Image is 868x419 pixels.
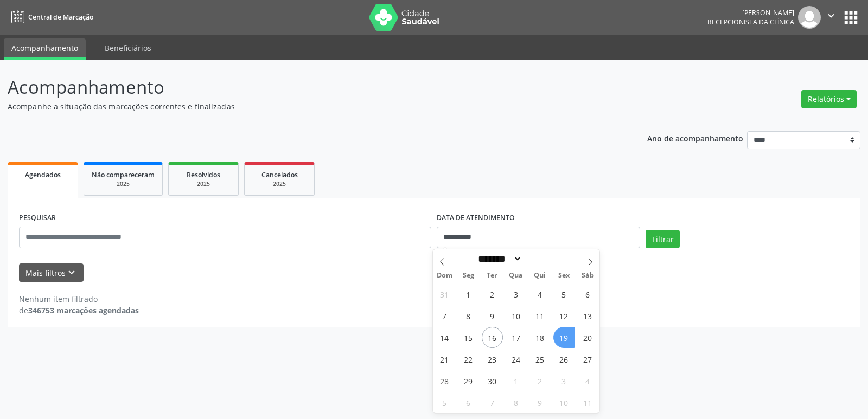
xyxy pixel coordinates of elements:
[506,392,527,413] span: Outubro 8, 2025
[577,370,598,391] span: Outubro 4, 2025
[801,90,857,108] button: Relatórios
[19,263,84,282] button: Mais filtroskeyboard_arrow_down
[482,392,503,413] span: Outubro 7, 2025
[798,6,821,29] img: img
[458,392,479,413] span: Outubro 6, 2025
[553,370,575,391] span: Outubro 3, 2025
[504,272,528,279] span: Qua
[506,370,527,391] span: Outubro 1, 2025
[506,349,527,370] span: Setembro 24, 2025
[707,8,794,17] div: [PERSON_NAME]
[825,10,837,22] i: 
[553,327,575,348] span: Setembro 19, 2025
[434,370,455,391] span: Setembro 28, 2025
[482,349,503,370] span: Setembro 23, 2025
[821,6,841,29] button: 
[553,392,575,413] span: Outubro 10, 2025
[434,392,455,413] span: Outubro 5, 2025
[522,253,558,265] input: Year
[458,283,479,305] span: Setembro 1, 2025
[529,327,551,348] span: Setembro 18, 2025
[480,272,504,279] span: Ter
[529,305,551,326] span: Setembro 11, 2025
[576,272,599,279] span: Sáb
[707,17,794,27] span: Recepcionista da clínica
[19,293,139,305] div: Nenhum item filtrado
[252,180,307,188] div: 2025
[25,170,61,179] span: Agendados
[176,180,231,188] div: 2025
[19,305,139,316] div: de
[506,283,527,305] span: Setembro 3, 2025
[647,131,743,145] p: Ano de acompanhamento
[434,283,455,305] span: Agosto 31, 2025
[92,170,155,179] span: Não compareceram
[646,230,680,248] button: Filtrar
[529,392,551,413] span: Outubro 9, 2025
[458,327,479,348] span: Setembro 15, 2025
[8,101,604,112] p: Acompanhe a situação das marcações correntes e finalizadas
[92,180,155,188] div: 2025
[437,210,515,227] label: DATA DE ATENDIMENTO
[434,349,455,370] span: Setembro 21, 2025
[482,370,503,391] span: Setembro 30, 2025
[458,349,479,370] span: Setembro 22, 2025
[553,349,575,370] span: Setembro 26, 2025
[553,283,575,305] span: Setembro 5, 2025
[577,349,598,370] span: Setembro 27, 2025
[529,283,551,305] span: Setembro 4, 2025
[553,305,575,326] span: Setembro 12, 2025
[261,170,298,179] span: Cancelados
[28,12,93,22] span: Central de Marcação
[506,327,527,348] span: Setembro 17, 2025
[66,267,78,279] i: keyboard_arrow_down
[8,8,93,26] a: Central de Marcação
[482,283,503,305] span: Setembro 2, 2025
[434,327,455,348] span: Setembro 14, 2025
[506,305,527,326] span: Setembro 10, 2025
[529,349,551,370] span: Setembro 25, 2025
[529,370,551,391] span: Outubro 2, 2025
[475,253,522,265] select: Month
[97,38,159,57] a: Beneficiários
[28,305,139,315] strong: 346753 marcações agendadas
[456,272,480,279] span: Seg
[19,210,56,227] label: PESQUISAR
[577,327,598,348] span: Setembro 20, 2025
[434,305,455,326] span: Setembro 7, 2025
[528,272,552,279] span: Qui
[187,170,220,179] span: Resolvidos
[577,283,598,305] span: Setembro 6, 2025
[577,392,598,413] span: Outubro 11, 2025
[577,305,598,326] span: Setembro 13, 2025
[8,74,604,101] p: Acompanhamento
[458,305,479,326] span: Setembro 8, 2025
[482,305,503,326] span: Setembro 9, 2025
[552,272,576,279] span: Sex
[841,8,860,27] button: apps
[4,38,86,60] a: Acompanhamento
[458,370,479,391] span: Setembro 29, 2025
[482,327,503,348] span: Setembro 16, 2025
[433,272,457,279] span: Dom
